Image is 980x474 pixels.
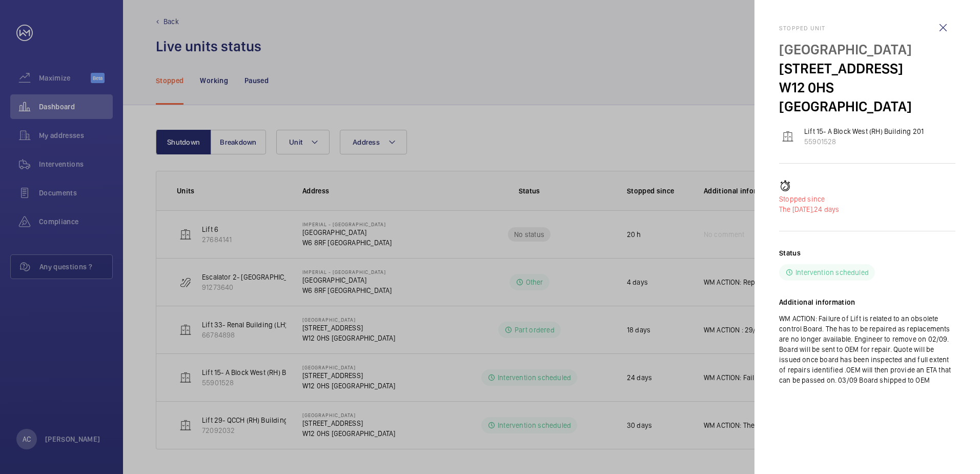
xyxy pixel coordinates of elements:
[779,59,955,78] p: [STREET_ADDRESS]
[804,136,924,147] p: 55901528
[804,126,924,136] p: Lift 15- A Block West (RH) Building 201
[779,248,801,258] h2: Status
[795,267,869,278] p: Intervention scheduled
[779,204,955,214] p: 24 days
[779,194,955,204] p: Stopped since
[779,205,814,213] span: The [DATE],
[779,78,955,116] p: W12 0HS [GEOGRAPHIC_DATA]
[779,40,955,59] p: [GEOGRAPHIC_DATA]
[782,130,794,143] img: elevator.svg
[779,25,955,32] h2: Stopped unit
[779,297,955,307] h2: Additional information
[779,313,955,385] p: WM ACTION: Failure of Lift is related to an obsolete control Board. The has to be repaired as rep...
